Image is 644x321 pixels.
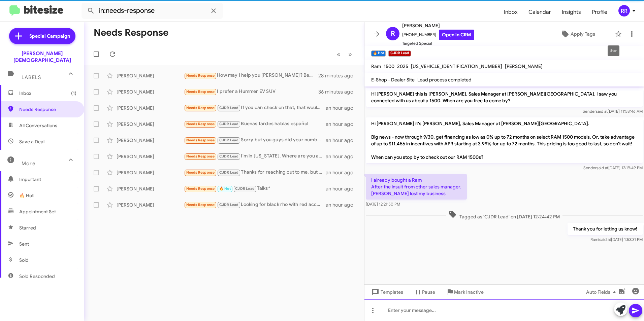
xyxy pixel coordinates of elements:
[366,174,467,200] p: I already bought a Ram After the insult from other sales manager. [PERSON_NAME] lost my business
[184,120,326,128] div: Buenas tardes hablas español
[117,153,184,160] div: [PERSON_NAME]
[71,90,76,97] span: (1)
[326,153,359,160] div: an hour ago
[397,63,408,69] span: 2025
[326,185,359,192] div: an hour ago
[19,138,44,145] span: Save a Deal
[184,104,326,112] div: If you can check on that, that would be great thanks
[326,121,359,128] div: an hour ago
[19,273,55,280] span: Sold Responded
[608,45,619,56] div: Star
[505,63,543,69] span: [PERSON_NAME]
[19,176,76,183] span: Important
[326,169,359,176] div: an hour ago
[19,192,34,199] span: 🔥 Hot
[22,74,41,80] span: Labels
[344,47,356,61] button: Next
[586,2,613,22] a: Profile
[219,138,239,142] span: CJDR Lead
[498,2,523,22] a: Inbox
[117,137,184,144] div: [PERSON_NAME]
[571,28,595,40] span: Apply Tags
[82,3,223,19] input: Search
[446,210,562,220] span: Tagged as 'CJDR Lead' on [DATE] 12:24:42 PM
[117,185,184,192] div: [PERSON_NAME]
[19,241,29,247] span: Sent
[333,47,356,61] nav: Page navigation example
[583,109,643,114] span: Sender [DATE] 11:58:46 AM
[599,237,611,242] span: said at
[9,28,75,44] a: Special Campaign
[219,203,239,207] span: CJDR Lead
[581,286,624,298] button: Auto Fields
[568,223,643,235] p: Thank you for letting us know!
[117,202,184,208] div: [PERSON_NAME]
[543,28,612,40] button: Apply Tags
[454,286,484,298] span: Mark Inactive
[417,77,472,83] span: Lead process completed
[184,169,326,176] div: Thanks for reaching out to me, but I have decided that this is a bad time to enter into the purch...
[94,27,168,38] h1: Needs Response
[19,224,36,231] span: Starred
[184,152,326,160] div: I'm in [US_STATE]. Where are you at ?
[219,186,231,191] span: 🔥 Hot
[388,50,411,57] small: CJDR Lead
[597,165,608,170] span: said at
[186,170,215,175] span: Needs Response
[422,286,435,298] span: Pause
[184,185,326,192] div: Talks*
[186,73,215,78] span: Needs Response
[556,2,586,22] a: Insights
[117,105,184,111] div: [PERSON_NAME]
[186,122,215,126] span: Needs Response
[117,88,184,95] div: [PERSON_NAME]
[402,22,474,30] span: [PERSON_NAME]
[391,28,395,39] span: R
[348,50,352,59] span: »
[219,170,239,175] span: CJDR Lead
[590,237,643,242] span: Rami [DATE] 1:53:31 PM
[439,30,474,40] a: Open in CRM
[441,286,489,298] button: Mark Inactive
[184,72,318,79] div: How may I help you [PERSON_NAME]? Best to my knowledge, you don't currently have a car that I may...
[19,257,29,263] span: Sold
[371,63,381,69] span: Ram
[618,5,630,16] div: RR
[184,88,318,96] div: I prefer a Hummer EV SUV
[19,106,76,113] span: Needs Response
[411,63,502,69] span: [US_VEHICLE_IDENTIFICATION_NUMBER]
[19,90,76,97] span: Inbox
[219,154,239,158] span: CJDR Lead
[366,202,400,207] span: [DATE] 12:21:50 PM
[235,186,255,191] span: CJDR Lead
[364,286,409,298] button: Templates
[184,136,326,144] div: Sorry but you guys did your numbers and with $0 money down and trade low payment came out super h...
[366,88,643,107] p: Hi [PERSON_NAME] this is [PERSON_NAME], Sales Manager at [PERSON_NAME][GEOGRAPHIC_DATA]. I saw yo...
[402,30,474,40] span: [PHONE_NUMBER]
[186,186,215,191] span: Needs Response
[219,106,239,110] span: CJDR Lead
[326,105,359,111] div: an hour ago
[402,40,474,47] span: Targeted Special
[318,88,359,95] div: 36 minutes ago
[117,169,184,176] div: [PERSON_NAME]
[184,201,326,209] div: Looking for black rho with red accent interior
[29,33,70,39] span: Special Campaign
[523,2,556,22] a: Calendar
[326,202,359,208] div: an hour ago
[318,72,359,79] div: 28 minutes ago
[371,50,386,57] small: 🔥 Hot
[371,77,415,83] span: E-Shop - Dealer Site
[596,109,608,114] span: said at
[19,122,57,129] span: All Conversations
[586,286,618,298] span: Auto Fields
[186,203,215,207] span: Needs Response
[333,47,345,61] button: Previous
[337,50,341,59] span: «
[613,5,637,16] button: RR
[370,286,403,298] span: Templates
[583,165,643,170] span: Sender [DATE] 12:19:49 PM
